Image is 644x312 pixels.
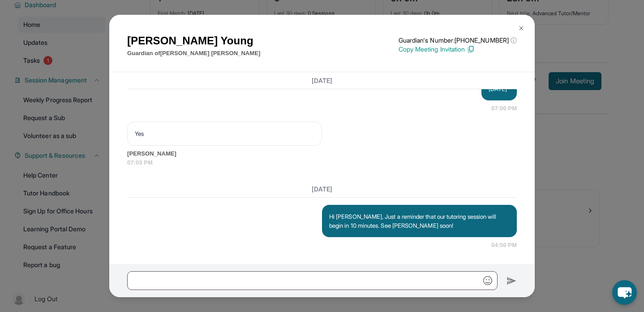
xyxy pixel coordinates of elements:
span: 04:50 PM [491,241,517,250]
button: chat-button [612,280,637,305]
img: Emoji [483,276,492,285]
span: 07:00 PM [491,104,517,113]
span: ⓘ [511,36,517,45]
span: [PERSON_NAME] [127,149,517,158]
p: Copy Meeting Invitation [399,45,517,54]
img: Copy Icon [467,45,475,53]
p: Yes [135,129,314,138]
p: Guardian of [PERSON_NAME] [PERSON_NAME] [127,49,260,58]
h1: [PERSON_NAME] Young [127,33,260,49]
h3: [DATE] [127,185,517,194]
h3: [DATE] [127,76,517,85]
img: Close Icon [518,25,525,32]
p: Guardian's Number: [PHONE_NUMBER] [399,36,517,45]
img: Send icon [507,276,517,286]
span: 07:03 PM [127,158,517,167]
p: Hi [PERSON_NAME], Just a reminder that our tutoring session will begin in 10 minutes. See [PERSON... [329,212,510,230]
